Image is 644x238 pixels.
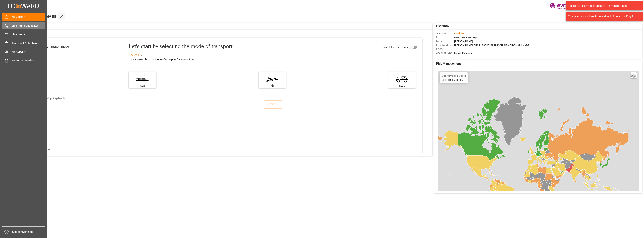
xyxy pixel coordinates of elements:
span: Transport Order Management [12,41,41,45]
div: Add shipping details [42,97,65,101]
a: Sailing Schedules [2,57,45,64]
span: Email Address [436,43,453,47]
div: Road [390,84,414,88]
span: Account Type [436,51,453,55]
span: Risk Management [436,61,461,66]
span: Phone [436,47,453,51]
span: My Reports [12,50,45,54]
div: Select transport mode [40,44,69,49]
a: Line Item All [2,31,45,38]
span: Line Item Parking Lot [12,24,45,28]
div: Click on a Country [442,74,466,81]
span: Line Item All [12,32,45,36]
span: My Cockpit [12,15,45,19]
div: Table details have been updated. Refresh the Page!. [568,4,637,8]
span: Switch to expert mode [383,46,408,49]
a: My Cockpit [2,13,45,21]
span: Hello [PERSON_NAME]! [16,13,56,20]
span: Sailing Schedules [12,59,45,63]
a: Layers [631,72,637,78]
div: Air [261,84,284,88]
img: Evonik-brand-mark-Deep-Purple-RGB.jpeg_1700498283.jpeg [550,3,574,9]
a: Line Item Parking Lot [2,22,45,29]
div: Sea [131,84,154,88]
span: Sidebar Settings [12,230,46,234]
div: See less [129,53,139,57]
span: : [PERSON_NAME] [453,40,473,43]
div: NEXT [268,102,279,107]
h4: Country Risk Score [442,74,466,77]
span: User Info [436,24,449,28]
span: : [PERSON_NAME][EMAIL_ADDRESS][PERSON_NAME][DOMAIN_NAME] [453,44,530,47]
span: Id [436,35,453,39]
span: : [453,32,464,35]
span: : — [453,48,456,51]
span: Evonik US [454,32,464,35]
div: Let's start by selecting the mode of transport! [129,43,234,50]
span: : Freight Forwarder [453,52,473,54]
span: : 0019Y0000057sDzQAI [453,36,478,39]
span: Name [436,39,453,43]
a: My Reports [2,48,45,55]
div: Results [42,148,50,152]
span: Account [436,31,453,35]
button: NEXT [264,100,282,109]
div: Your permissions have been updated. Refresh the Page!. [568,14,637,18]
div: Please select the main mode of transport for your shipment. [129,57,419,62]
